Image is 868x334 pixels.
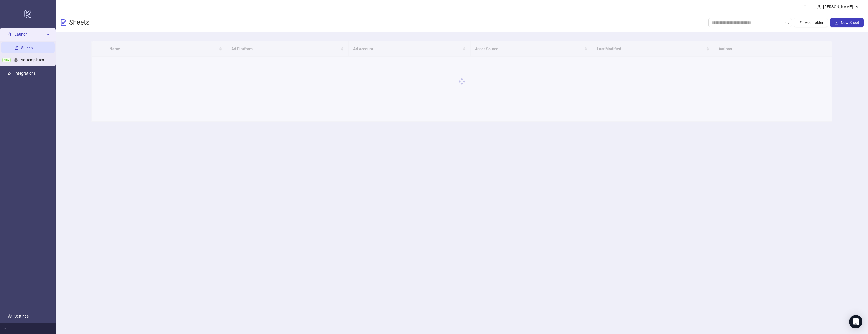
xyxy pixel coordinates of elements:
[8,32,12,36] span: rocket
[821,4,855,10] div: [PERSON_NAME]
[841,20,859,25] span: New Sheet
[14,314,29,318] a: Settings
[805,20,823,25] span: Add Folder
[794,18,828,27] button: Add Folder
[21,45,33,50] a: Sheets
[803,4,807,8] span: bell
[4,326,8,330] span: menu-fold
[69,18,89,27] h3: Sheets
[60,19,67,26] span: file-text
[21,58,44,62] a: Ad Templates
[785,21,789,25] span: search
[14,71,36,76] a: Integrations
[849,315,862,328] div: Open Intercom Messenger
[830,18,864,27] button: New Sheet
[14,29,45,40] span: Launch
[855,5,859,9] span: down
[799,21,802,25] span: folder-add
[835,21,838,25] span: plus-square
[817,5,821,9] span: user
